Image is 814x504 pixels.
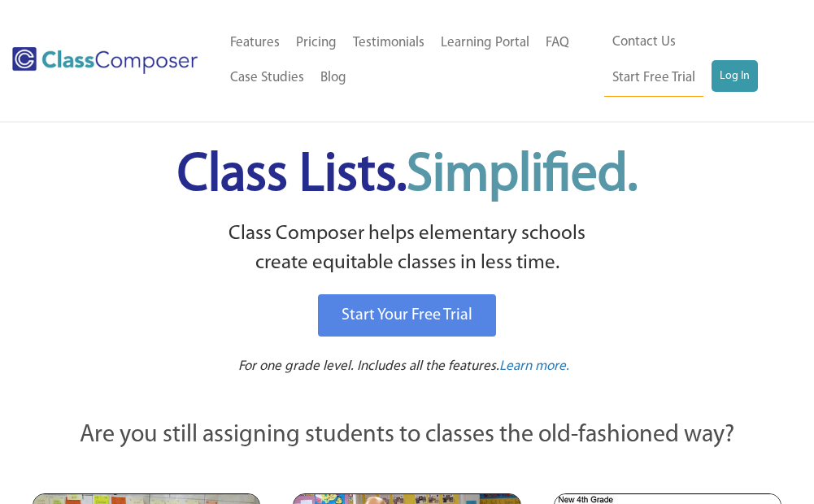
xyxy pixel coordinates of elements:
a: Pricing [288,25,345,61]
a: Case Studies [222,60,312,96]
nav: Header Menu [222,25,605,97]
a: Start Your Free Trial [318,294,496,337]
nav: Header Menu [604,24,790,97]
img: Class Composer [12,47,198,74]
p: Are you still assigning students to classes the old-fashioned way? [33,418,781,454]
a: FAQ [538,25,577,61]
a: Testimonials [345,25,433,61]
span: Learn more. [499,359,569,373]
span: For one grade level. Includes all the features. [238,359,499,373]
a: Blog [312,60,355,96]
a: Learning Portal [433,25,538,61]
a: Features [222,25,288,61]
a: Start Free Trial [604,60,703,97]
p: Class Composer helps elementary schools create equitable classes in less time. [16,219,798,279]
a: Log In [712,60,758,93]
span: Class Lists. [177,150,638,202]
span: Simplified. [407,150,638,202]
a: Contact Us [604,24,684,60]
a: Learn more. [499,357,569,377]
span: Start Your Free Trial [342,307,472,324]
